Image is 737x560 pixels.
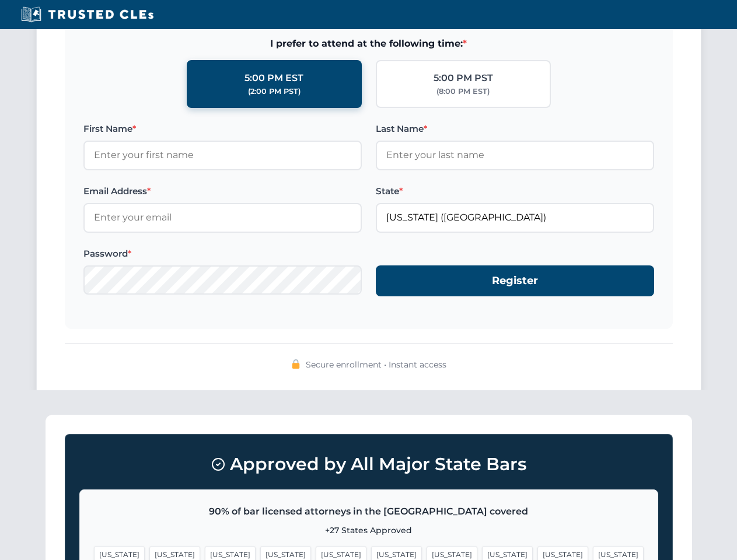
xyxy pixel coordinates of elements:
[94,524,644,537] p: +27 States Approved
[79,449,658,480] h3: Approved by All Major State Bars
[83,36,654,51] span: I prefer to attend at the following time:
[83,184,362,198] label: Email Address
[376,141,654,170] input: Enter your last name
[434,71,493,86] div: 5:00 PM PST
[291,359,301,369] img: 🔒
[248,86,301,97] div: (2:00 PM PST)
[376,184,654,198] label: State
[83,141,362,170] input: Enter your first name
[244,71,303,86] div: 5:00 PM EST
[18,6,157,23] img: Trusted CLEs
[94,504,644,519] p: 90% of bar licensed attorneys in the [GEOGRAPHIC_DATA] covered
[376,265,654,296] button: Register
[376,122,654,136] label: Last Name
[83,122,362,136] label: First Name
[83,247,362,261] label: Password
[306,358,446,371] span: Secure enrollment • Instant access
[436,86,490,97] div: (8:00 PM EST)
[376,203,654,232] input: Florida (FL)
[83,203,362,232] input: Enter your email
